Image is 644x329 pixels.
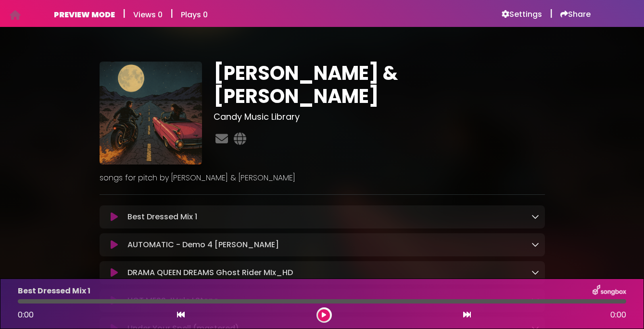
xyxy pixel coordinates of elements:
span: 0:00 [610,309,626,321]
h3: Candy Music Library [214,112,545,122]
h5: | [550,8,553,19]
p: Best Dressed Mix 1 [18,285,90,297]
p: songs for pitch by [PERSON_NAME] & [PERSON_NAME] [100,172,545,184]
h5: | [170,8,173,19]
p: AUTOMATIC - Demo 4 [PERSON_NAME] [127,239,279,251]
h6: Views 0 [133,10,163,19]
span: 0:00 [18,309,34,320]
h1: [PERSON_NAME] & [PERSON_NAME] [214,62,545,108]
img: songbox-logo-white.png [593,285,626,297]
p: Best Dressed Mix 1 [127,211,197,223]
a: Settings [502,10,542,19]
p: DRAMA QUEEN DREAMS Ghost Rider MIx_HD [127,267,293,278]
a: Share [560,10,591,19]
img: TpSLrdbSTZqDnr8LyAyS [100,62,202,164]
h5: | [123,8,126,19]
h6: Plays 0 [181,10,208,19]
h6: PREVIEW MODE [54,10,115,19]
